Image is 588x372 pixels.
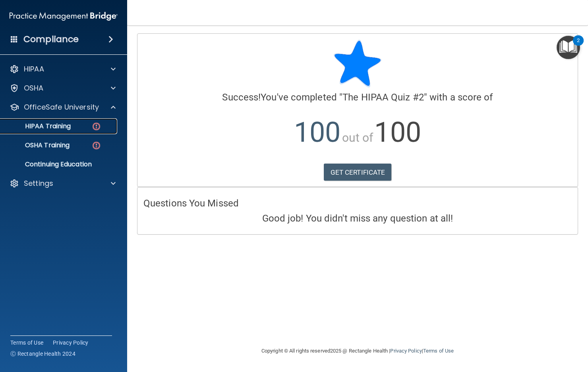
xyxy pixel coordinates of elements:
[24,83,44,93] p: OSHA
[423,348,454,354] a: Terms of Use
[53,339,89,347] a: Privacy Policy
[557,36,580,59] button: Open Resource Center, 2 new notifications
[5,160,114,168] p: Continuing Education
[5,141,70,149] p: OSHA Training
[10,179,116,188] a: Settings
[10,102,116,112] a: OfficeSafe University
[222,92,261,103] span: Success!
[390,348,422,354] a: Privacy Policy
[334,40,381,87] img: blue-star-rounded.9d042014.png
[5,122,71,130] p: HIPAA Training
[24,179,53,188] p: Settings
[143,198,572,208] h4: Questions You Missed
[10,350,75,358] span: Ⓒ Rectangle Health 2024
[342,92,424,103] span: The HIPAA Quiz #2
[10,8,118,24] img: PMB logo
[10,339,43,347] a: Terms of Use
[24,102,99,112] p: OfficeSafe University
[91,121,101,131] img: danger-circle.6113f641.png
[10,64,116,74] a: HIPAA
[91,141,101,150] img: danger-circle.6113f641.png
[324,164,392,181] a: GET CERTIFICATE
[294,116,340,148] span: 100
[23,34,79,45] h4: Compliance
[24,64,44,74] p: HIPAA
[374,116,421,148] span: 100
[143,213,572,224] h4: Good job! You didn't miss any question at all!
[143,92,572,102] h4: You've completed " " with a score of
[577,40,580,51] div: 2
[213,338,503,364] div: Copyright © All rights reserved 2025 @ Rectangle Health | |
[10,83,116,93] a: OSHA
[342,131,373,145] span: out of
